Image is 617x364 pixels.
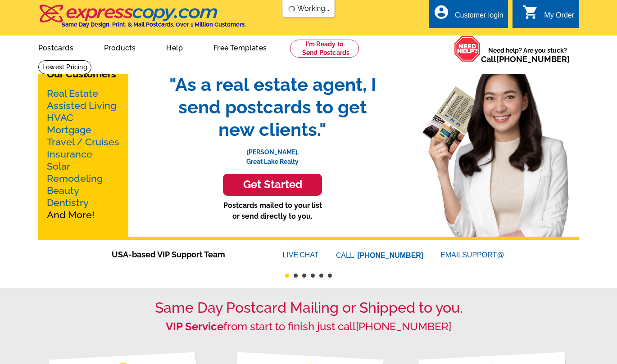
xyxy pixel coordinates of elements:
[328,274,332,278] button: 6 of 6
[311,274,315,278] button: 4 of 6
[166,320,223,333] strong: VIP Service
[285,274,289,278] button: 1 of 6
[283,250,300,261] font: LIVE
[283,251,319,259] a: LIVECHAT
[522,10,574,21] a: shopping_cart My Order
[302,274,306,278] button: 3 of 6
[38,299,579,316] h1: Same Day Postcard Mailing or Shipped to you.
[47,161,70,172] a: Solar
[90,36,150,58] a: Products
[234,178,311,191] h3: Get Started
[288,5,295,13] img: loading...
[47,173,103,184] a: Remodeling
[358,252,424,259] a: [PHONE_NUMBER]
[544,11,574,24] div: My Order
[160,200,385,222] p: Postcards mailed to your list or send directly to you.
[112,248,256,261] span: USA-based VIP Support Team
[496,54,570,64] a: [PHONE_NUMBER]
[47,185,79,196] a: Beauty
[38,320,579,333] h2: from start to finish just call
[433,10,504,21] a: account_circle Customer login
[47,197,89,208] a: Dentistry
[24,36,88,58] a: Postcards
[160,174,385,196] a: Get Started
[336,250,355,261] font: CALL
[47,124,91,135] a: Mortgage
[454,36,481,62] img: help
[38,11,246,28] a: Same Day Design, Print, & Mail Postcards. Over 1 Million Customers.
[294,274,298,278] button: 2 of 6
[455,11,504,24] div: Customer login
[47,88,98,99] a: Real Estate
[47,100,116,111] a: Assisted Living
[356,320,451,333] a: [PHONE_NUMBER]
[319,274,323,278] button: 5 of 6
[199,36,281,58] a: Free Templates
[47,148,92,160] a: Insurance
[433,4,449,20] i: account_circle
[152,36,197,58] a: Help
[47,136,119,148] a: Travel / Cruises
[160,141,385,166] p: [PERSON_NAME], Great Lake Realty
[62,21,246,28] h4: Same Day Design, Print, & Mail Postcards. Over 1 Million Customers.
[47,87,120,221] p: And More!
[481,54,570,64] span: Call
[47,112,73,123] a: HVAC
[522,4,539,20] i: shopping_cart
[462,250,505,261] font: SUPPORT@
[481,46,574,64] span: Need help? Are you stuck?
[440,251,505,259] a: EMAILSUPPORT@
[160,73,385,141] span: "As a real estate agent, I send postcards to get new clients."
